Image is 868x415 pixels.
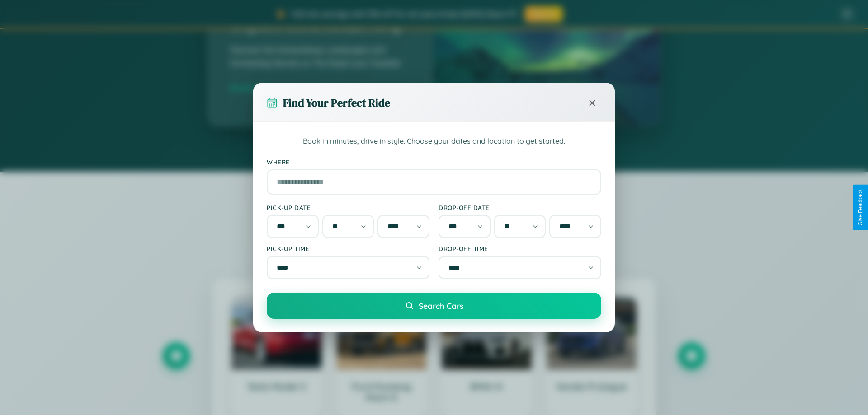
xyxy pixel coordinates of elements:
span: Search Cars [419,301,463,311]
label: Drop-off Date [439,204,601,211]
button: Search Cars [267,293,601,319]
h3: Find Your Perfect Ride [283,95,390,110]
label: Pick-up Date [267,204,429,211]
label: Where [267,158,601,166]
label: Drop-off Time [439,245,601,252]
p: Book in minutes, drive in style. Choose your dates and location to get started. [267,135,601,147]
label: Pick-up Time [267,245,429,252]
